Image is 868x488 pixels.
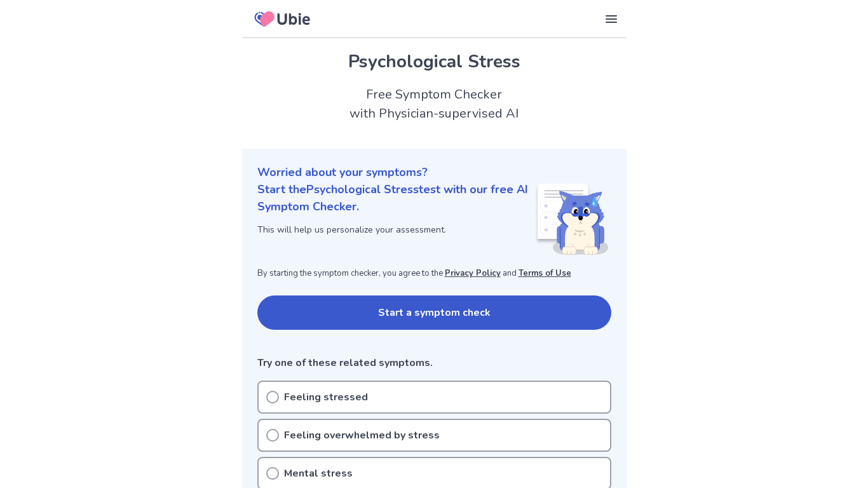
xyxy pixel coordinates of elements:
p: Feeling stressed [284,390,368,405]
h1: Psychological Stress [257,48,611,75]
p: By starting the symptom checker, you agree to the and [257,268,611,280]
p: Mental stress [284,466,353,481]
p: Worried about your symptoms? [257,164,611,181]
button: Start a symptom check [257,295,611,330]
img: Shiba [535,184,609,255]
a: Terms of Use [519,268,571,279]
p: This will help us personalize your assessment. [257,223,535,236]
p: Try one of these related symptoms. [257,355,611,370]
a: Privacy Policy [445,268,501,279]
p: Feeling overwhelmed by stress [284,428,440,443]
h2: Free Symptom Checker with Physician-supervised AI [242,85,627,123]
p: Start the Psychological Stress test with our free AI Symptom Checker. [257,181,535,215]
